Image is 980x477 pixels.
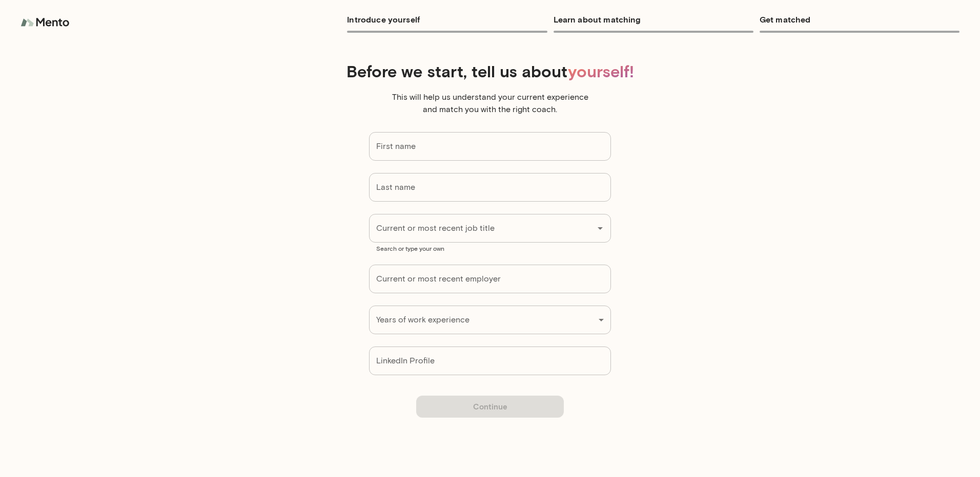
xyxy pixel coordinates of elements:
p: Search or type your own [376,244,604,252]
button: Open [593,221,607,235]
h6: Get matched [760,12,959,27]
img: logo [21,12,72,33]
h6: Introduce yourself [347,12,547,27]
p: This will help us understand your current experience and match you with the right coach. [387,91,593,116]
h6: Learn about matching [554,12,753,27]
h4: Before we start, tell us about [105,61,875,81]
span: yourself! [568,61,634,81]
